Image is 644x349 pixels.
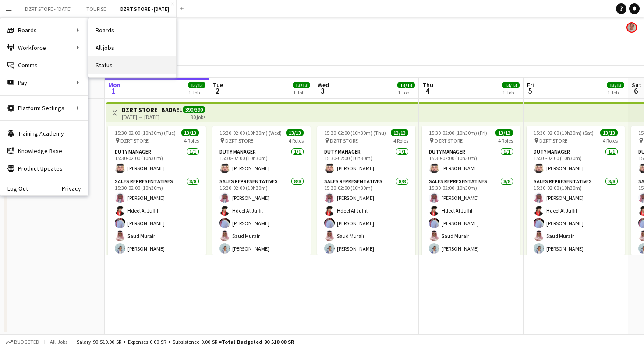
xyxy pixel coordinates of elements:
[212,177,311,295] app-card-role: SALES REPRESENTATIVES8/815:30-02:00 (10h30m)[PERSON_NAME]Hdeel Al Juffil[PERSON_NAME]Saud Murair[...
[527,81,534,89] span: Fri
[0,125,88,142] a: Training Academy
[317,126,415,255] app-job-card: 15:30-02:00 (10h30m) (Thu)13/13 DZRT STORE4 RolesDuty Manager1/115:30-02:00 (10h30m)[PERSON_NAME]...
[113,0,177,17] button: DZRT STORE - [DATE]
[77,339,294,345] div: Salary 90 510.00 SR + Expenses 0.00 SR + Subsistence 0.00 SR =
[191,113,205,120] div: 30 jobs
[330,137,358,144] span: DZRT STORE
[422,177,520,295] app-card-role: SALES REPRESENTATIVES8/815:30-02:00 (10h30m)[PERSON_NAME]Hdeel Al Juffil[PERSON_NAME]Saud Murair[...
[539,137,567,144] span: DZRT STORE
[88,39,176,56] a: All jobs
[630,86,641,96] span: 6
[607,89,624,96] div: 1 Job
[502,89,519,96] div: 1 Job
[600,129,618,136] span: 13/13
[286,129,304,136] span: 13/13
[527,147,625,177] app-card-role: Duty Manager1/115:30-02:00 (10h30m)[PERSON_NAME]
[183,106,205,113] span: 390/390
[88,21,176,39] a: Boards
[108,126,206,255] app-job-card: 15:30-02:00 (10h30m) (Tue)13/13 DZRT STORE4 RolesDuty Manager1/115:30-02:00 (10h30m)[PERSON_NAME]...
[120,137,149,144] span: DZRT STORE
[626,22,637,33] app-user-avatar: Shoroug Ansarei
[88,56,176,74] a: Status
[289,137,304,144] span: 4 Roles
[603,137,618,144] span: 4 Roles
[422,126,520,255] app-job-card: 15:30-02:00 (10h30m) (Fri)13/13 DZRT STORE4 RolesDuty Manager1/115:30-02:00 (10h30m)[PERSON_NAME]...
[0,74,88,91] div: Pay
[435,137,463,144] span: DZRT STORE
[293,89,310,96] div: 1 Job
[527,126,625,255] app-job-card: 15:30-02:00 (10h30m) (Sat)13/13 DZRT STORE4 RolesDuty Manager1/115:30-02:00 (10h30m)[PERSON_NAME]...
[393,137,408,144] span: 4 Roles
[222,339,294,345] span: Total Budgeted 90 510.00 SR
[502,82,520,88] span: 13/13
[0,142,88,160] a: Knowledge Base
[108,177,206,295] app-card-role: SALES REPRESENTATIVES8/815:30-02:00 (10h30m)[PERSON_NAME]Hdeel Al Juffil[PERSON_NAME]Saud Murair[...
[391,129,408,136] span: 13/13
[422,147,520,177] app-card-role: Duty Manager1/115:30-02:00 (10h30m)[PERSON_NAME]
[0,160,88,177] a: Product Updates
[429,129,487,136] span: 15:30-02:00 (10h30m) (Fri)
[107,86,120,96] span: 1
[188,82,205,88] span: 13/13
[213,81,223,89] span: Tue
[219,129,282,136] span: 15:30-02:00 (10h30m) (Wed)
[212,126,311,255] app-job-card: 15:30-02:00 (10h30m) (Wed)13/13 DZRT STORE4 RolesDuty Manager1/115:30-02:00 (10h30m)[PERSON_NAME]...
[632,81,641,89] span: Sat
[0,39,88,56] div: Workforce
[181,129,199,136] span: 13/13
[316,86,329,96] span: 3
[108,147,206,177] app-card-role: Duty Manager1/115:30-02:00 (10h30m)[PERSON_NAME]
[0,21,88,39] div: Boards
[293,82,310,88] span: 13/13
[534,129,594,136] span: 15:30-02:00 (10h30m) (Sat)
[317,177,415,295] app-card-role: SALES REPRESENTATIVES8/815:30-02:00 (10h30m)[PERSON_NAME]Hdeel Al Juffil[PERSON_NAME]Saud Murair[...
[62,185,88,192] a: Privacy
[318,81,329,89] span: Wed
[324,129,386,136] span: 15:30-02:00 (10h30m) (Thu)
[422,81,433,89] span: Thu
[0,185,28,192] a: Log Out
[4,337,41,347] button: Budgeted
[0,56,88,74] a: Comms
[498,137,513,144] span: 4 Roles
[495,129,513,136] span: 13/13
[188,89,205,96] div: 1 Job
[122,106,182,114] h3: DZRT STORE | BADAEL
[0,99,88,117] div: Platform Settings
[607,82,624,88] span: 13/13
[108,81,120,89] span: Mon
[14,339,39,345] span: Budgeted
[317,147,415,177] app-card-role: Duty Manager1/115:30-02:00 (10h30m)[PERSON_NAME]
[18,0,79,17] button: DZRT STORE - [DATE]
[398,89,414,96] div: 1 Job
[421,86,433,96] span: 4
[212,147,311,177] app-card-role: Duty Manager1/115:30-02:00 (10h30m)[PERSON_NAME]
[48,339,69,345] span: All jobs
[79,0,113,17] button: TOURISE
[225,137,253,144] span: DZRT STORE
[184,137,199,144] span: 4 Roles
[527,177,625,295] app-card-role: SALES REPRESENTATIVES8/815:30-02:00 (10h30m)[PERSON_NAME]Hdeel Al Juffil[PERSON_NAME]Saud Murair[...
[526,86,534,96] span: 5
[122,114,182,120] div: [DATE] → [DATE]
[397,82,415,88] span: 13/13
[115,129,176,136] span: 15:30-02:00 (10h30m) (Tue)
[212,86,223,96] span: 2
